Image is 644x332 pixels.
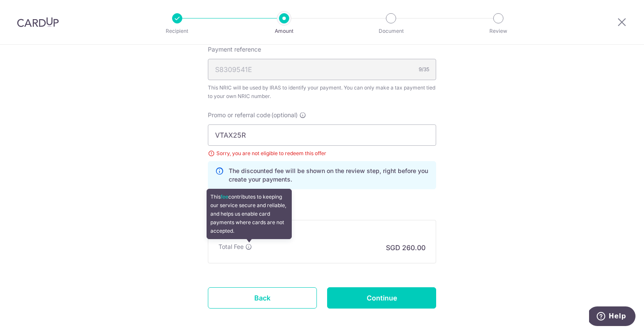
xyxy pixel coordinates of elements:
[359,27,423,35] p: Document
[419,65,429,74] div: 9/35
[271,111,298,119] span: (optional)
[218,227,425,236] h5: Fee summary
[467,27,530,35] p: Review
[208,149,436,158] div: Sorry, you are not eligible to redeem this offer
[17,17,59,27] img: CardUp
[221,193,228,200] a: fee
[386,243,425,253] p: SGD 260.00
[589,306,635,328] iframe: Opens a widget where you can find more information
[253,27,316,35] p: Amount
[208,111,270,119] span: Promo or referral code
[208,45,261,54] span: Payment reference
[218,243,244,251] p: Total Fee
[327,287,436,309] input: Continue
[207,189,292,239] div: This contributes to keeping our service secure and reliable, and helps us enable card payments wh...
[208,287,317,309] a: Back
[146,27,209,35] p: Recipient
[208,84,436,101] div: This NRIC will be used by IRAS to identify your payment. You can only make a tax payment tied to ...
[229,167,429,184] p: The discounted fee will be shown on the review step, right before you create your payments.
